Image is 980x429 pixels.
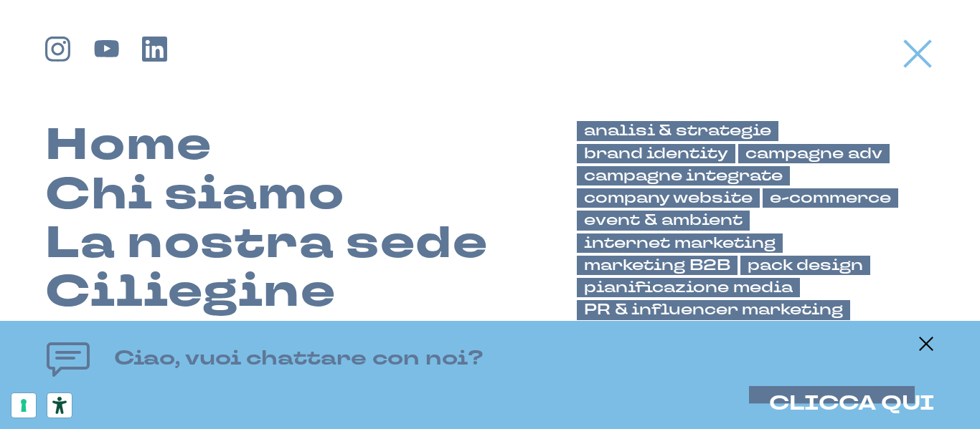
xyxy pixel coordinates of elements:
a: event & ambient [577,211,750,230]
a: La nostra sede [45,219,488,268]
a: pianificazione media [577,278,800,297]
a: internet marketing [577,233,783,253]
a: PR & influencer marketing [577,300,850,319]
a: campagne adv [738,144,890,163]
a: Ciliegine [45,268,336,317]
button: Strumenti di accessibilità [47,393,72,418]
a: pack design [740,256,870,275]
a: Home [45,121,212,170]
a: brand identity [577,144,735,163]
a: Chi siamo [45,170,344,219]
a: analisi & strategie [577,121,778,140]
a: e-commerce [763,188,898,208]
a: company website [577,188,760,208]
a: marketing B2B [577,256,738,275]
a: campagne integrate [577,166,790,185]
a: Case history [45,317,437,366]
span: CLICCA QUI [769,390,935,417]
button: Le tue preferenze relative al consenso per le tecnologie di tracciamento [11,393,36,418]
h4: Ciao, vuoi chattare con noi? [114,343,484,373]
button: CLICCA QUI [769,392,935,415]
